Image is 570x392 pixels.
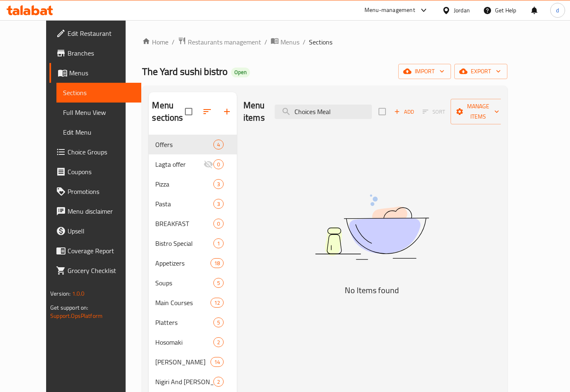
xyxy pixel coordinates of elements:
[391,105,417,118] button: Add
[269,173,475,282] img: dish.svg
[49,201,141,221] a: Menu disclaimer
[149,214,237,233] div: BREAKFAST0
[68,28,135,38] span: Edit Restaurant
[50,302,88,313] span: Get support on:
[214,220,223,228] span: 0
[309,37,332,47] span: Sections
[214,200,223,208] span: 3
[210,357,224,367] div: items
[49,182,141,201] a: Promotions
[49,261,141,280] a: Grocery Checklist
[155,278,213,288] span: Soups
[49,162,141,182] a: Coupons
[214,378,223,386] span: 2
[155,337,213,347] span: Hosomaki
[213,238,224,248] div: items
[149,372,237,392] div: Nigiri And [PERSON_NAME]2
[203,159,213,169] svg: Inactive section
[405,66,444,77] span: import
[49,43,141,63] a: Branches
[214,338,223,346] span: 2
[68,187,135,196] span: Promotions
[50,310,103,321] a: Support.OpsPlatform
[214,180,223,188] span: 3
[155,377,213,387] span: Nigiri And [PERSON_NAME]
[49,142,141,162] a: Choice Groups
[213,140,224,149] div: items
[275,105,372,119] input: search
[364,5,415,15] div: Menu-management
[49,63,141,83] a: Menus
[269,284,475,297] h5: No Items found
[264,37,267,47] li: /
[68,206,135,216] span: Menu disclaimer
[68,167,135,177] span: Coupons
[149,253,237,273] div: Appetizers18
[149,313,237,332] div: Platters5
[149,293,237,313] div: Main Courses12
[197,102,217,121] span: Sort sections
[457,101,499,122] span: Manage items
[213,179,224,189] div: items
[214,161,223,168] span: 0
[214,279,223,287] span: 5
[303,37,306,47] li: /
[211,259,223,267] span: 18
[69,68,135,78] span: Menus
[231,68,250,77] div: Open
[149,273,237,293] div: Soups5
[231,69,250,76] span: Open
[149,174,237,194] div: Pizza3
[149,352,237,372] div: [PERSON_NAME]14
[178,37,261,47] a: Restaurants management
[214,240,223,247] span: 1
[49,221,141,241] a: Upsell
[172,37,175,47] li: /
[49,23,141,43] a: Edit Restaurant
[155,357,210,367] div: Ikura Maki
[50,288,70,299] span: Version:
[210,298,224,308] div: items
[56,122,141,142] a: Edit Menu
[214,141,223,149] span: 4
[211,299,223,307] span: 12
[155,298,210,308] span: Main Courses
[149,332,237,352] div: Hosomaki2
[243,99,265,124] h2: Menu items
[56,103,141,122] a: Full Menu View
[56,83,141,103] a: Sections
[398,64,451,79] button: import
[391,105,417,118] span: Add item
[214,319,223,327] span: 5
[68,246,135,256] span: Coverage Report
[149,154,237,174] div: Lagta offer0
[155,258,210,268] span: Appetizers
[63,127,135,137] span: Edit Menu
[155,377,213,387] div: Nigiri And Temari
[68,266,135,275] span: Grocery Checklist
[188,37,261,47] span: Restaurants management
[49,241,141,261] a: Coverage Report
[155,357,210,367] span: [PERSON_NAME]
[417,105,451,118] span: Select section first
[149,194,237,214] div: Pasta3
[63,88,135,98] span: Sections
[63,107,135,117] span: Full Menu View
[142,37,168,47] a: Home
[155,159,203,169] span: Lagta offer
[213,199,224,209] div: items
[213,377,224,387] div: items
[210,258,224,268] div: items
[149,135,237,154] div: Offers4
[68,226,135,236] span: Upsell
[155,199,213,209] span: Pasta
[213,317,224,327] div: items
[142,37,507,47] nav: breadcrumb
[155,238,213,248] span: Bistro Special
[68,48,135,58] span: Branches
[155,179,213,189] span: Pizza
